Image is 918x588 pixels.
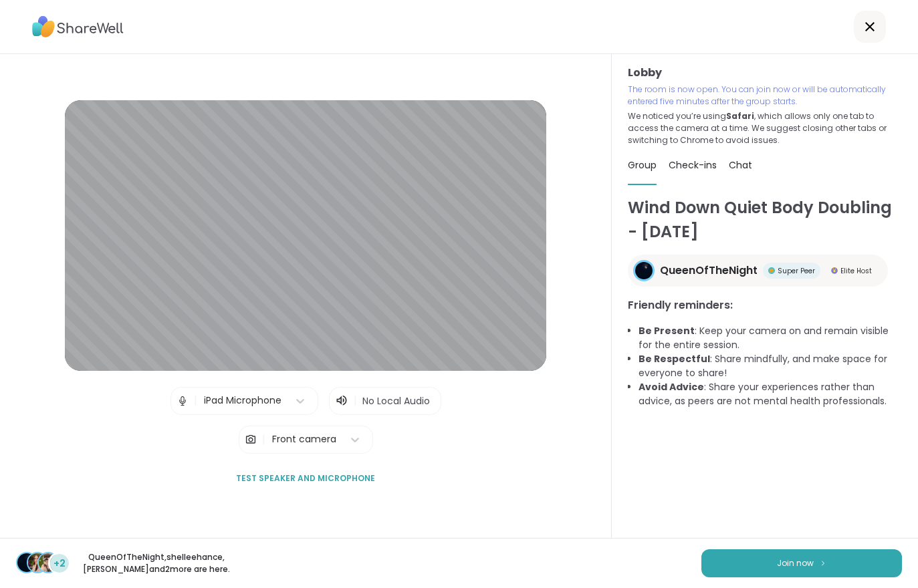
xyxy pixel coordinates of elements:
span: Chat [729,158,752,172]
p: The room is now open. You can join now or will be automatically entered five minutes after the gr... [628,84,902,108]
span: Check-ins [669,158,717,172]
span: Elite Host [840,266,872,276]
span: QueenOfTheNight [660,263,758,279]
img: ShareWell Logomark [819,559,827,567]
span: Group [628,158,657,172]
p: We noticed you’re using , which allows only one tab to access the camera at a time. We suggest cl... [628,110,902,146]
img: Super Peer [768,267,775,274]
li: : Share mindfully, and make space for everyone to share! [639,352,902,380]
img: Microphone [177,388,189,414]
span: | [354,393,357,409]
b: Avoid Advice [639,380,704,394]
img: ShareWell Logo [32,11,124,42]
button: Join now [701,549,902,577]
img: QueenOfTheNight [17,553,36,572]
span: +2 [53,557,66,571]
p: QueenOfTheNight , shelleehance , [PERSON_NAME] and 2 more are here. [82,551,231,575]
div: iPad Microphone [204,394,281,408]
h3: Lobby [628,65,902,81]
li: : Share your experiences rather than advice, as peers are not mental health professionals. [639,380,902,408]
button: Test speaker and microphone [231,464,380,492]
b: Safari [726,110,754,122]
img: Adrienne_QueenOfTheDawn [39,553,58,572]
b: Be Present [639,324,695,337]
span: Test speaker and microphone [236,472,375,484]
img: shelleehance [28,553,47,572]
img: Camera [245,426,257,453]
span: No Local Audio [362,394,430,408]
div: Front camera [272,432,336,446]
span: | [194,388,197,414]
b: Be Respectful [639,352,710,365]
li: : Keep your camera on and remain visible for the entire session. [639,324,902,352]
span: | [262,426,265,453]
a: QueenOfTheNightQueenOfTheNightSuper PeerSuper PeerElite HostElite Host [628,255,888,287]
h1: Wind Down Quiet Body Doubling - [DATE] [628,196,902,244]
img: QueenOfTheNight [635,262,653,279]
span: Join now [777,557,814,569]
h3: Friendly reminders: [628,297,902,313]
span: Super Peer [778,266,815,276]
img: Elite Host [831,267,838,274]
